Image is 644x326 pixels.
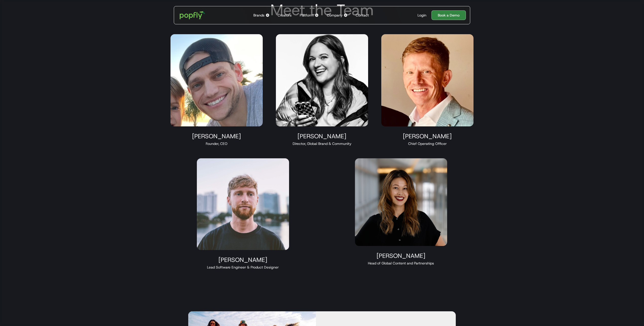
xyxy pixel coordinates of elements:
[197,265,289,270] div: Lead Software Engineer & Product Designer
[171,132,263,140] div: [PERSON_NAME]
[197,256,289,264] div: [PERSON_NAME]
[276,141,368,146] div: Director, Global Brand & Community
[276,132,368,140] div: [PERSON_NAME]
[171,141,263,146] div: Founder, CEO
[418,13,426,18] div: Login
[253,13,264,18] div: Brands
[381,132,473,140] div: [PERSON_NAME]
[431,10,466,20] a: Book a Demo
[354,6,371,24] a: Contact
[327,13,343,18] div: Company
[355,252,447,260] div: [PERSON_NAME]
[355,261,447,266] div: Head of Global Content and Partnerships
[176,8,209,23] a: home
[300,13,314,18] div: Platform
[164,1,480,19] h2: Meet the Team
[381,141,473,146] div: Chief Operating Officer
[356,13,369,18] div: Contact
[278,13,292,18] div: Creators
[276,6,294,24] a: Creators
[415,13,428,18] a: Login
